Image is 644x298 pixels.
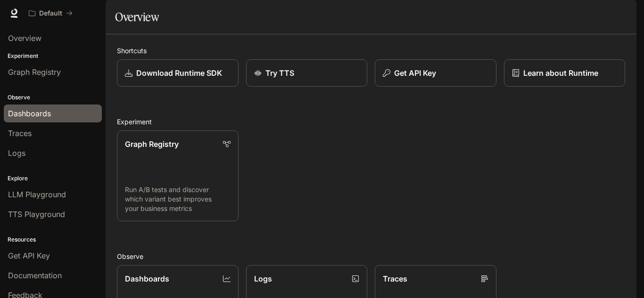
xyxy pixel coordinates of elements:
[125,273,169,284] p: Dashboards
[394,67,436,79] p: Get API Key
[117,251,625,261] h2: Observe
[136,67,222,79] p: Download Runtime SDK
[117,46,625,56] h2: Shortcuts
[125,185,231,213] p: Run A/B tests and discover which variant best improves your business metrics
[25,4,77,23] button: All workspaces
[375,59,496,87] button: Get API Key
[125,138,179,150] p: Graph Registry
[523,67,598,79] p: Learn about Runtime
[117,130,239,221] a: Graph RegistryRun A/B tests and discover which variant best improves your business metrics
[117,59,239,87] a: Download Runtime SDK
[265,67,294,79] p: Try TTS
[115,8,159,26] h1: Overview
[383,273,407,284] p: Traces
[254,273,272,284] p: Logs
[117,117,625,127] h2: Experiment
[39,9,62,17] p: Default
[246,59,368,87] a: Try TTS
[504,59,626,87] a: Learn about Runtime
